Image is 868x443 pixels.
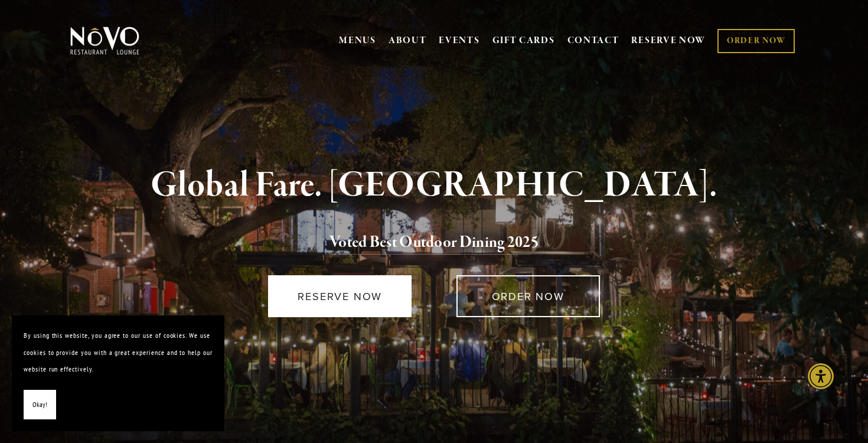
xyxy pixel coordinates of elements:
[90,230,778,255] h2: 5
[329,232,531,255] a: Voted Best Outdoor Dining 202
[456,275,600,317] a: ORDER NOW
[808,363,834,389] div: Accessibility Menu
[68,26,142,56] img: Novo Restaurant &amp; Lounge
[268,275,412,317] a: RESERVE NOW
[339,35,376,47] a: MENUS
[439,35,479,47] a: EVENTS
[389,35,427,47] a: ABOUT
[567,30,619,52] a: CONTACT
[24,390,56,420] button: Okay!
[32,396,47,413] span: Okay!
[492,30,555,52] a: GIFT CARDS
[151,163,717,208] strong: Global Fare. [GEOGRAPHIC_DATA].
[631,30,706,52] a: RESERVE NOW
[12,315,224,431] section: Cookie banner
[24,327,213,378] p: By using this website, you agree to our use of cookies. We use cookies to provide you with a grea...
[717,29,795,53] a: ORDER NOW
